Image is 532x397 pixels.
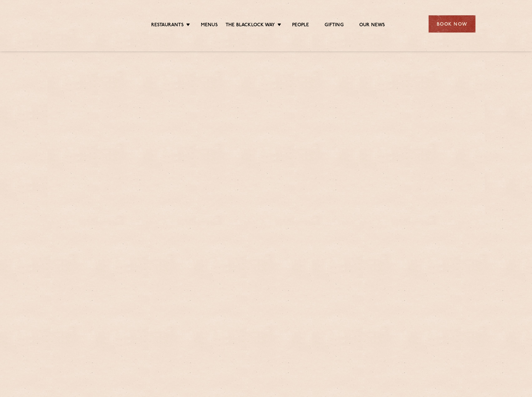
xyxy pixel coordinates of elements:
[292,22,309,29] a: People
[429,15,475,33] div: Book Now
[226,22,275,29] a: The Blacklock Way
[57,6,111,42] img: svg%3E
[325,22,343,29] a: Gifting
[359,22,385,29] a: Our News
[151,22,184,29] a: Restaurants
[201,22,218,29] a: Menus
